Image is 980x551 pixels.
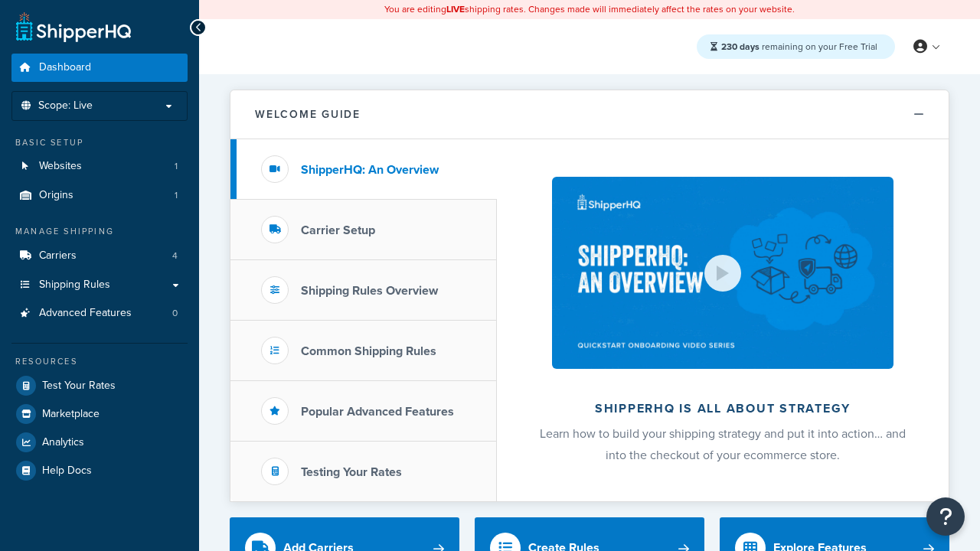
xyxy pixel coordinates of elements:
[11,299,188,328] a: Advanced Features0
[39,61,91,74] span: Dashboard
[11,372,188,399] a: Test Your Rates
[39,160,82,173] span: Websites
[537,402,908,416] h2: ShipperHQ is all about strategy
[11,225,188,238] div: Manage Shipping
[11,152,188,181] a: Websites1
[11,54,188,82] a: Dashboard
[11,457,188,484] a: Help Docs
[11,181,188,210] a: Origins1
[11,152,188,181] li: Websites
[39,279,110,292] span: Shipping Rules
[11,355,188,368] div: Resources
[301,465,402,479] h3: Testing Your Rates
[301,223,375,237] h3: Carrier Setup
[11,242,188,270] a: Carriers4
[39,307,132,320] span: Advanced Features
[42,436,84,449] span: Analytics
[11,271,188,299] a: Shipping Rules
[446,2,465,16] b: LIVE
[11,429,188,456] a: Analytics
[11,400,188,428] a: Marketplace
[172,249,178,262] span: 4
[301,163,439,177] h3: ShipperHQ: An Overview
[301,405,454,419] h3: Popular Advanced Features
[230,90,949,139] button: Welcome Guide
[11,242,188,270] li: Carriers
[42,465,92,478] span: Help Docs
[42,408,100,421] span: Marketplace
[38,99,93,112] span: Scope: Live
[540,425,906,464] span: Learn how to build your shipping strategy and put it into action… and into the checkout of your e...
[552,177,893,369] img: ShipperHQ is all about strategy
[172,307,178,320] span: 0
[301,344,436,358] h3: Common Shipping Rules
[721,40,877,54] span: remaining on your Free Trial
[301,284,438,298] h3: Shipping Rules Overview
[11,299,188,328] li: Advanced Features
[175,160,178,173] span: 1
[11,136,188,149] div: Basic Setup
[42,380,116,393] span: Test Your Rates
[255,109,361,120] h2: Welcome Guide
[175,189,178,202] span: 1
[39,249,77,262] span: Carriers
[11,181,188,210] li: Origins
[721,40,759,54] strong: 230 days
[926,497,965,536] button: Open Resource Center
[39,189,73,202] span: Origins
